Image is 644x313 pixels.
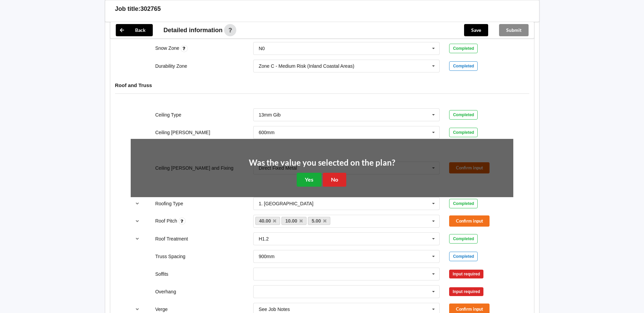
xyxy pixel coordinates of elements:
div: 13mm Gib [259,112,281,117]
label: Snow Zone [155,45,181,51]
div: Completed [449,61,478,71]
button: reference-toggle [131,233,144,245]
h4: Roof and Truss [115,82,529,88]
a: 5.00 [308,217,330,225]
div: 600mm [259,130,275,135]
button: No [323,173,346,187]
button: Yes [297,173,321,187]
div: Completed [449,44,478,53]
div: See Job Notes [259,307,290,312]
label: Roofing Type [155,201,183,206]
label: Overhang [155,289,176,294]
div: 1. [GEOGRAPHIC_DATA] [259,201,313,206]
span: Detailed information [164,27,223,33]
h2: Was the value you selected on the plan? [249,158,395,168]
label: Soffits [155,271,168,277]
a: 10.00 [281,217,307,225]
label: Roof Treatment [155,236,188,242]
button: Back [116,24,153,36]
button: Save [464,24,488,36]
label: Durability Zone [155,63,187,69]
h3: 302765 [141,5,161,13]
button: reference-toggle [131,215,144,227]
label: Ceiling [PERSON_NAME] [155,130,210,135]
div: 900mm [259,254,275,259]
div: Completed [449,110,478,120]
div: Completed [449,234,478,244]
label: Truss Spacing [155,254,185,259]
label: Roof Pitch [155,218,178,224]
label: Ceiling Type [155,112,181,118]
a: 40.00 [255,217,280,225]
div: Completed [449,252,478,261]
div: Input required [449,270,483,278]
button: Confirm input [449,215,490,227]
button: reference-toggle [131,197,144,210]
div: Completed [449,128,478,137]
label: Verge [155,307,168,312]
div: N0 [259,46,265,51]
h3: Job title: [115,5,141,13]
div: H1.2 [259,236,269,241]
div: Zone C - Medium Risk (Inland Coastal Areas) [259,64,354,68]
div: Input required [449,287,483,296]
div: Completed [449,199,478,208]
